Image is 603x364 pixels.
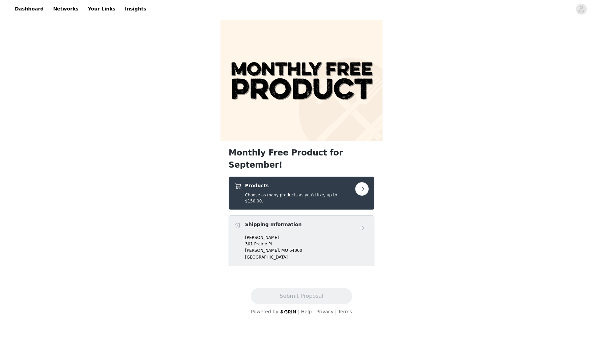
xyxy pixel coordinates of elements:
div: Products [229,176,374,210]
div: Shipping Information [229,215,374,266]
span: | [335,309,337,314]
div: avatar [578,4,584,15]
a: Privacy [316,309,334,314]
p: 301 Prairie Pt [245,241,369,247]
h4: Shipping Information [245,221,301,228]
h5: Choose as many products as you'd like, up to $150.00. [245,192,355,204]
a: Insights [121,1,150,17]
img: campaign image [220,20,383,141]
button: Submit Proposal [251,288,352,304]
h4: Products [245,182,355,189]
img: logo [280,310,297,314]
a: Dashboard [11,1,48,17]
span: 64060 [289,248,302,253]
span: [PERSON_NAME], [245,248,280,253]
span: Powered by [251,309,278,314]
a: Your Links [84,1,120,17]
p: [PERSON_NAME] [245,235,369,241]
span: MO [281,248,288,253]
a: Networks [49,1,82,17]
a: Terms [338,309,352,314]
span: | [298,309,300,314]
a: Help [301,309,312,314]
p: [GEOGRAPHIC_DATA] [245,254,369,260]
span: | [313,309,315,314]
h1: Monthly Free Product for September! [229,147,374,171]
